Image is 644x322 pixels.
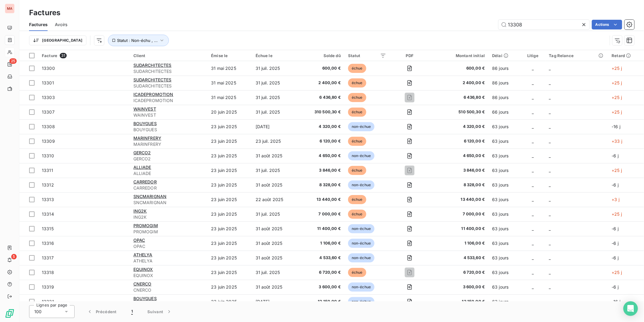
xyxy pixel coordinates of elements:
[29,22,48,28] span: Factures
[256,53,296,58] div: Échue le
[42,197,54,202] span: 13313
[42,124,55,129] span: 13308
[433,211,485,217] span: 7 000,00 €
[252,90,299,105] td: 31 juil. 2025
[133,179,157,184] span: CARREDOR
[133,53,204,58] div: Client
[133,238,145,243] span: OPAC
[207,61,252,76] td: 31 mai 2025
[108,35,169,46] button: Statut : Non-échu , ...
[549,139,551,144] span: _
[303,167,341,173] span: 3 846,00 €
[612,53,640,58] div: Retard
[207,207,252,221] td: 23 juin 2025
[207,76,252,90] td: 31 mai 2025
[488,251,520,265] td: 63 jours
[133,112,204,118] span: WAINVEST
[11,254,17,259] span: 5
[612,241,619,246] span: -6 j
[348,297,374,306] span: non-échue
[9,58,17,64] span: 25
[252,280,299,294] td: 31 août 2025
[488,163,520,178] td: 63 jours
[612,299,621,304] span: -16 j
[207,265,252,280] td: 23 juin 2025
[612,139,622,144] span: +33 j
[131,309,133,315] span: 1
[133,170,204,176] span: ALLIADE
[488,134,520,149] td: 63 jours
[303,284,341,290] span: 3 600,00 €
[207,251,252,265] td: 23 juin 2025
[488,61,520,76] td: 86 jours
[532,95,534,100] span: _
[133,77,172,82] span: SUDARCHITECTES
[549,124,551,129] span: _
[532,109,534,115] span: _
[252,105,299,119] td: 31 juil. 2025
[488,280,520,294] td: 63 jours
[488,207,520,221] td: 63 jours
[549,80,551,85] span: _
[348,93,366,102] span: échue
[612,182,619,187] span: -6 j
[42,139,55,144] span: 13309
[433,53,485,58] div: Montant initial
[488,149,520,163] td: 63 jours
[612,197,620,202] span: +3 j
[488,178,520,192] td: 63 jours
[42,153,54,158] span: 13310
[252,192,299,207] td: 22 août 2025
[133,141,204,147] span: MARINFRERY
[252,207,299,221] td: 31 juil. 2025
[433,65,485,71] span: 600,00 €
[133,150,151,155] span: GERCO2
[207,105,252,119] td: 20 juin 2025
[394,53,426,58] div: PDF
[532,241,534,246] span: _
[488,265,520,280] td: 63 jours
[532,270,534,275] span: _
[433,299,485,305] span: 12 150,00 €
[488,105,520,119] td: 66 jours
[133,127,204,133] span: BOUYGUES
[532,153,534,158] span: _
[348,224,374,233] span: non-échue
[252,236,299,251] td: 31 août 2025
[532,197,534,202] span: _
[532,284,534,289] span: _
[549,153,551,158] span: _
[133,98,204,104] span: ICADEPROMOTION
[303,138,341,144] span: 6 120,00 €
[433,284,485,290] span: 3 600,00 €
[348,166,366,175] span: échue
[348,137,366,146] span: échue
[549,284,551,289] span: _
[612,226,619,231] span: -6 j
[133,194,167,199] span: SNCMARIGNAN
[42,299,54,304] span: 13321
[252,265,299,280] td: 31 juil. 2025
[42,80,54,85] span: 13301
[252,61,299,76] td: 31 juil. 2025
[433,240,485,246] span: 1 106,00 €
[207,90,252,105] td: 31 mai 2025
[207,149,252,163] td: 23 juin 2025
[133,121,157,126] span: BOUYGUES
[488,119,520,134] td: 63 jours
[549,197,551,202] span: _
[433,269,485,276] span: 6 720,00 €
[532,66,534,71] span: _
[433,197,485,203] span: 13 440,00 €
[498,20,589,29] input: Rechercher
[42,226,54,231] span: 13315
[252,119,299,134] td: [DATE]
[532,80,534,85] span: _
[252,134,299,149] td: 23 juil. 2025
[124,305,140,318] button: 1
[133,214,204,220] span: ING2K
[303,240,341,246] span: 1 106,00 €
[207,192,252,207] td: 23 juin 2025
[612,109,622,115] span: +25 j
[592,20,622,29] button: Actions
